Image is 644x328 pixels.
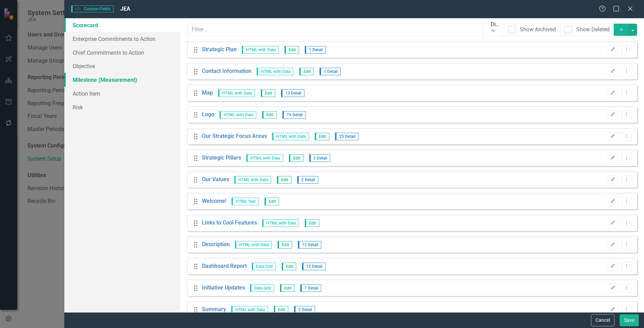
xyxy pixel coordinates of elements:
[299,68,314,75] span: Edit
[257,68,293,75] span: HTML with Data
[202,111,214,119] a: Logo
[64,59,180,73] a: Objective
[246,154,283,162] span: HTML with Data
[282,111,306,119] span: 19 Detail
[187,23,483,36] input: Filter...
[231,306,268,314] span: HTML with Data
[274,306,288,314] span: Edit
[202,284,245,292] a: Initiative Updates
[202,67,251,75] a: Contact Information
[202,176,229,184] a: Our Values
[300,284,321,292] span: 7 Detail
[64,32,180,46] a: Enterprise Commitments to Action
[202,197,226,205] a: Welcome!
[261,89,275,97] span: Edit
[219,111,256,119] span: HTML with Data
[262,111,277,119] span: Edit
[520,26,556,34] div: Show Archived
[202,46,237,54] a: Strategic Plan
[202,132,267,140] a: Our Strategic Focus Areas
[234,176,271,184] span: HTML with Data
[64,18,180,32] a: Scorecard
[285,46,299,54] span: Edit
[64,87,180,100] a: Action Item
[591,314,614,326] button: Cancel
[202,154,241,162] a: Strategic Pillars
[64,100,180,114] a: Risk
[280,284,294,292] span: Edit
[250,284,274,292] span: Data Grid
[297,176,318,184] span: 2 Detail
[320,68,341,75] span: 1 Detail
[202,262,247,270] a: Dashboard Report
[335,133,358,140] span: 25 Detail
[281,89,304,97] span: 13 Detail
[289,154,303,162] span: Edit
[120,6,130,12] span: JEA
[305,46,326,54] span: 1 Detail
[202,89,213,97] a: Map
[232,198,259,205] span: HTML Text
[315,133,329,140] span: Edit
[305,219,319,227] span: Edit
[202,306,226,314] a: Summary
[64,73,180,87] a: Milestone (Measurement)
[278,241,292,249] span: Edit
[242,46,279,54] span: HTML with Data
[71,6,113,12] span: Custom Fields
[202,219,257,227] a: Links to Cool Features
[282,263,296,270] span: Edit
[202,241,230,249] a: Description
[64,46,180,59] a: Chief Commitments to Action
[235,241,272,249] span: HTML with Data
[302,263,325,270] span: 12 Detail
[252,263,276,270] span: Data Grid
[298,241,321,249] span: 12 Detail
[576,26,610,34] div: Show Deleted
[277,176,291,184] span: Edit
[491,21,500,29] div: Display All
[620,314,639,326] button: Save
[218,89,255,97] span: HTML with Data
[262,219,299,227] span: HTML with Data
[309,154,330,162] span: 2 Detail
[265,198,279,205] span: Edit
[272,133,309,140] span: HTML with Data
[294,306,315,314] span: 2 Detail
